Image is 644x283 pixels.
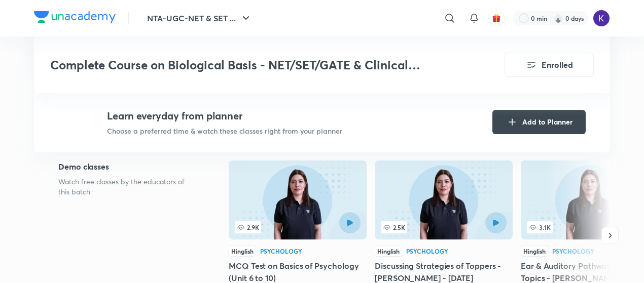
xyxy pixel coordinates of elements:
div: Hinglish [229,246,256,257]
div: Psychology [406,248,448,254]
p: Choose a preferred time & watch these classes right from your planner [107,126,342,136]
img: Company Logo [34,11,116,23]
button: Enrolled [505,53,594,77]
button: Add to Planner [492,110,586,134]
div: Psychology [260,248,302,254]
button: NTA-UGC-NET & SET ... [141,8,258,28]
div: Hinglish [375,246,402,257]
span: 2.5K [381,221,407,233]
span: 2.9K [235,221,261,233]
img: avatar [492,14,501,23]
span: 3.1K [527,221,553,233]
h5: Demo classes [58,160,196,173]
img: kanishka hemani [593,10,610,27]
button: avatar [488,10,505,26]
img: streak [553,13,563,23]
p: Watch free classes by the educators of this batch [58,177,196,197]
div: Hinglish [521,246,548,257]
h4: Learn everyday from planner [107,108,342,124]
h3: Complete Course on Biological Basis - NET/SET/GATE & Clinical Psychology [50,58,447,72]
a: Company Logo [34,11,116,26]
